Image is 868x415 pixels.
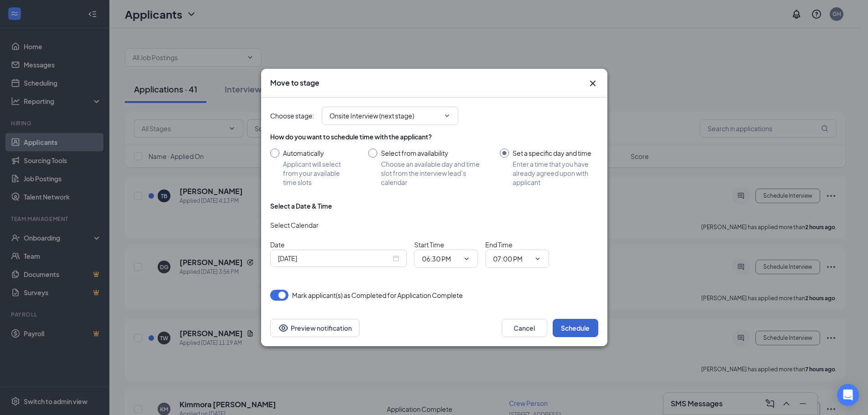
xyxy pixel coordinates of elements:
[837,384,859,406] div: Open Intercom Messenger
[443,112,451,119] svg: ChevronDown
[270,221,318,229] span: Select Calendar
[463,255,470,262] svg: ChevronDown
[278,323,289,333] svg: Eye
[292,290,463,301] span: Mark applicant(s) as Completed for Application Complete
[270,111,314,121] span: Choose stage :
[270,201,332,210] div: Select a Date & Time
[534,255,541,262] svg: ChevronDown
[270,132,598,141] div: How do you want to schedule time with the applicant?
[270,241,285,249] span: Date
[270,319,360,337] button: Preview notificationEye
[553,319,598,337] button: Schedule
[422,254,459,264] input: Start time
[587,78,598,89] svg: Cross
[278,253,391,263] input: Oct 15, 2025
[414,241,444,249] span: Start Time
[502,319,547,337] button: Cancel
[493,254,530,264] input: End time
[485,241,513,249] span: End Time
[270,78,319,88] h3: Move to stage
[587,78,598,89] button: Close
